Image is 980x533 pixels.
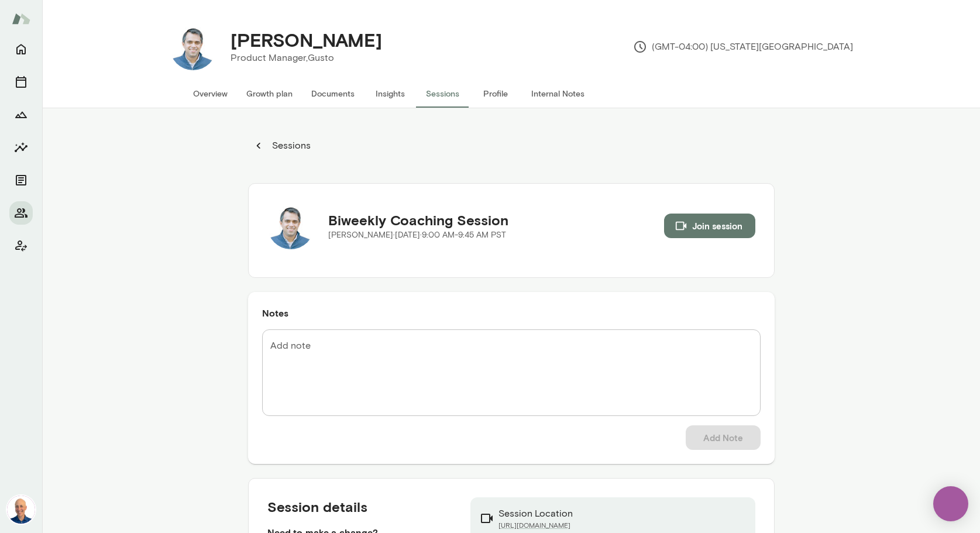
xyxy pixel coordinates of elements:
p: Product Manager, Gusto [231,51,382,65]
button: Profile [469,80,522,108]
h4: [PERSON_NAME] [231,29,382,51]
p: (GMT-04:00) [US_STATE][GEOGRAPHIC_DATA] [633,40,853,54]
button: Insights [9,136,33,159]
img: Mark Lazen [7,496,35,524]
button: Sessions [417,80,469,108]
img: Eric Jester [170,23,216,70]
button: Growth plan [237,80,302,108]
button: Sessions [248,134,317,157]
img: Eric Jester [267,202,314,249]
button: Client app [9,234,33,257]
h6: Notes [262,306,761,320]
button: Insights [364,80,417,108]
button: Internal Notes [522,80,594,108]
p: [PERSON_NAME] · [DATE] · 9:00 AM-9:45 AM PST [328,229,508,241]
button: Join session [664,214,755,238]
button: Overview [184,80,237,108]
h5: Biweekly Coaching Session [328,211,508,229]
button: Home [9,37,33,61]
h5: Session details [267,497,452,516]
button: Documents [302,80,364,108]
p: Sessions [270,139,311,153]
p: Session Location [498,507,573,521]
button: Sessions [9,70,33,94]
button: Documents [9,169,33,192]
button: Growth Plan [9,103,33,126]
img: Mento [12,8,30,30]
button: Members [9,201,33,225]
a: [URL][DOMAIN_NAME] [498,521,573,530]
